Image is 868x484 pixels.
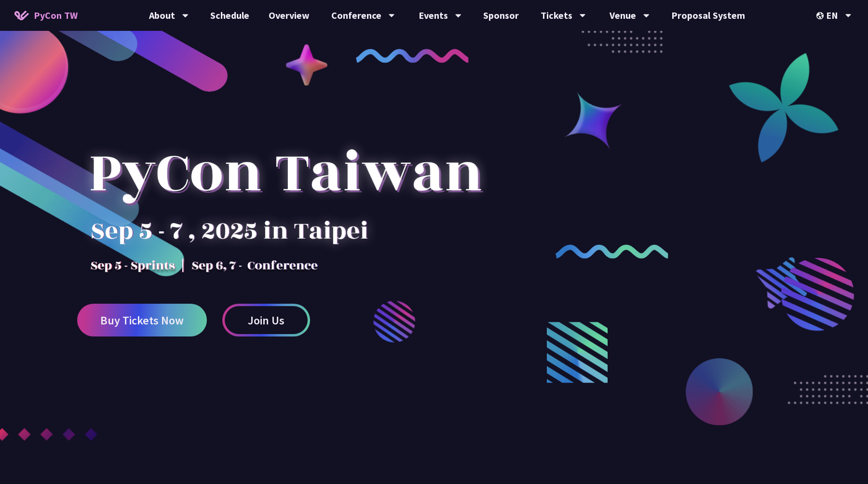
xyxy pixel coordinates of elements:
img: curly-1.ebdbada.png [356,49,469,63]
a: Join Us [222,304,310,336]
img: curly-2.e802c9f.png [556,244,668,258]
span: Join Us [248,314,285,326]
a: Buy Tickets Now [77,304,207,336]
img: Locale Icon [816,12,826,19]
span: Buy Tickets Now [100,314,184,326]
a: PyCon TW [5,3,87,27]
span: PyCon TW [34,8,78,23]
img: Home icon of PyCon TW 2025 [14,11,29,20]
